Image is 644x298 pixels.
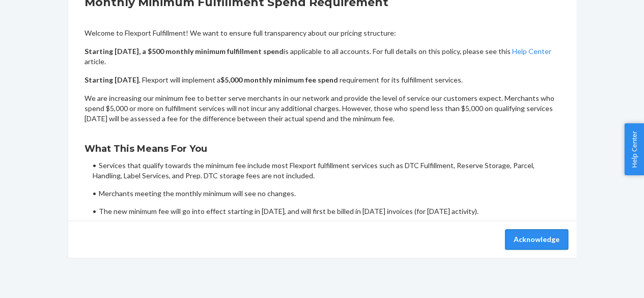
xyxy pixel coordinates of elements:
b: $5,000 monthly minimum fee spend [220,75,338,84]
b: Starting [DATE], a $500 monthly minimum fulfillment spend [85,47,284,56]
p: , Flexport will implement a requirement for its fulfillment services. [85,75,560,85]
li: Merchants meeting the monthly minimum will see no changes. [93,188,560,199]
p: is applicable to all accounts. For full details on this policy, please see this article. [85,46,560,67]
a: Help Center [512,47,551,56]
p: Welcome to Flexport Fulfillment! We want to ensure full transparency about our pricing structure: [85,28,560,38]
li: The new minimum fee will go into effect starting in [DATE], and will first be billed in [DATE] in... [93,206,560,216]
b: Starting [DATE] [85,75,139,84]
button: Help Center [624,123,644,175]
li: Services that qualify towards the minimum fee include most Flexport fulfillment services such as ... [93,160,560,181]
h3: What This Means For You [85,142,560,155]
p: We are increasing our minimum fee to better serve merchants in our network and provide the level ... [85,93,560,124]
button: Acknowledge [505,229,568,250]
